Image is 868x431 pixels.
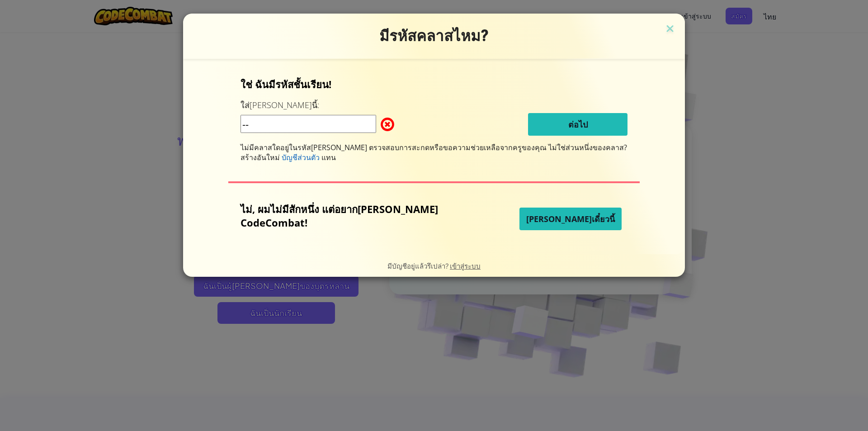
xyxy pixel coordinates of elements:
span: แทน [320,152,336,162]
img: close icon [664,23,676,36]
label: ใส่[PERSON_NAME]นี้: [241,99,319,111]
span: ไม่ใช่ส่วนหนึ่งของคลาส? สร้างอันใหม่ [241,142,627,162]
span: มีรหัสคลาสไหม? [379,27,489,45]
span: มีบัญชีอยู่แล้วรึเปล่า? [387,261,450,270]
span: ต่อไป [568,119,588,130]
button: [PERSON_NAME]เดี๋ยวนี้ [519,208,622,230]
span: ไม่มีคลาสใดอยู่ในรหัส[PERSON_NAME] ตรวจสอบการสะกดหรือขอความช่วยเหลือจากครูของคุณ [241,142,548,152]
p: ใช่ ฉันมีรหัสชั้นเรียน! [241,77,627,91]
span: [PERSON_NAME]เดี๋ยวนี้ [526,213,615,224]
p: ไม่, ผมไม่มีสักหนึ่ง แต่อยาก[PERSON_NAME] CodeCombat! [241,202,468,229]
a: เข้าสู่ระบบ [450,261,481,270]
button: ต่อไป [528,113,627,136]
span: บัญชีส่วนตัว [282,152,320,162]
